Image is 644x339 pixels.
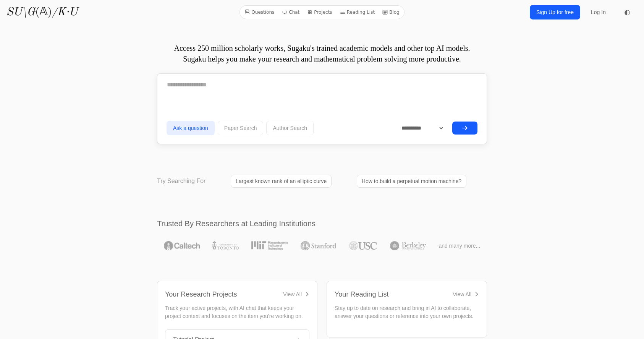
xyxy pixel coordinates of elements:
[165,304,309,320] p: Track your active projects, with AI chat that keeps your project context and focuses on the item ...
[167,121,215,135] button: Ask a question
[164,241,200,250] img: Caltech
[624,9,630,16] span: ◐
[530,5,580,19] a: Sign Up for free
[266,121,314,135] button: Author Search
[304,7,335,17] a: Projects
[251,241,288,250] img: MIT
[620,5,635,20] button: ◐
[218,121,264,135] button: Paper Search
[52,6,78,18] i: /K·U
[335,304,479,320] p: Stay up to date on research and bring in AI to collaborate, answer your questions or reference in...
[379,7,403,17] a: Blog
[157,177,205,186] p: Try Searching For
[279,7,303,17] a: Chat
[6,6,35,18] i: SU\G
[283,290,302,298] div: View All
[165,289,237,300] div: Your Research Projects
[157,218,487,229] h2: Trusted By Researchers at Leading Institutions
[357,175,467,188] a: How to build a perpetual motion machine?
[212,241,238,250] img: University of Toronto
[301,241,336,250] img: Stanford
[231,175,332,188] a: Largest known rank of an elliptic curve
[157,43,487,64] p: Access 250 million scholarly works, Sugaku's trained academic models and other top AI models. Sug...
[453,290,479,298] a: View All
[283,290,309,298] a: View All
[390,241,426,250] img: UC Berkeley
[337,7,378,17] a: Reading List
[241,7,277,17] a: Questions
[6,5,78,19] a: SU\G(𝔸)/K·U
[586,5,610,19] a: Log In
[453,290,471,298] div: View All
[439,242,480,250] span: and many more...
[349,241,377,250] img: USC
[335,289,388,300] div: Your Reading List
